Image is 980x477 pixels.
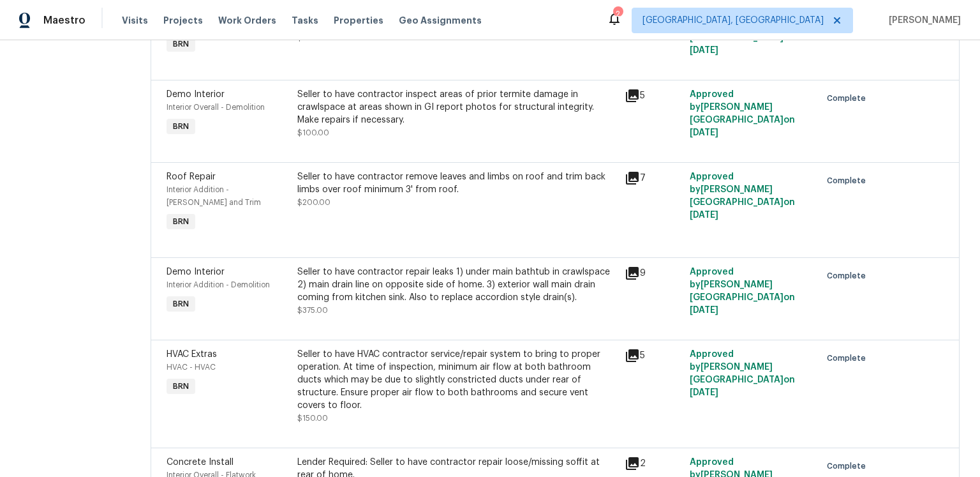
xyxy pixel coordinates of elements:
[167,363,216,371] span: HVAC - HVAC
[690,90,795,137] span: Approved by [PERSON_NAME][GEOGRAPHIC_DATA] on
[625,266,682,281] div: 9
[297,129,329,137] span: $100.00
[297,199,330,206] span: $200.00
[827,92,871,105] span: Complete
[168,215,194,228] span: BRN
[167,350,217,359] span: HVAC Extras
[642,14,824,27] span: [GEOGRAPHIC_DATA], [GEOGRAPHIC_DATA]
[690,350,795,397] span: Approved by [PERSON_NAME][GEOGRAPHIC_DATA] on
[167,268,225,276] span: Demo Interior
[168,120,194,133] span: BRN
[168,298,194,310] span: BRN
[297,88,617,126] div: Seller to have contractor inspect areas of prior termite damage in crawlspace at areas shown in G...
[292,16,318,25] span: Tasks
[122,14,148,27] span: Visits
[167,103,265,111] span: Interior Overall - Demolition
[827,269,871,282] span: Complete
[690,128,718,137] span: [DATE]
[690,8,795,55] span: Approved by [PERSON_NAME][GEOGRAPHIC_DATA] on
[168,380,194,393] span: BRN
[297,307,328,314] span: $375.00
[827,174,871,187] span: Complete
[167,458,234,467] span: Concrete Install
[167,90,225,99] span: Demo Interior
[334,14,383,27] span: Properties
[690,211,718,220] span: [DATE]
[297,170,617,196] div: Seller to have contractor remove leaves and limbs on roof and trim back limbs over roof minimum 3...
[167,172,216,181] span: Roof Repair
[625,88,682,103] div: 5
[690,268,795,315] span: Approved by [PERSON_NAME][GEOGRAPHIC_DATA] on
[399,14,482,27] span: Geo Assignments
[163,14,203,27] span: Projects
[827,352,871,365] span: Complete
[625,456,682,471] div: 2
[297,266,617,304] div: Seller to have contractor repair leaks 1) under main bathtub in crawlspace 2) main drain line on ...
[297,348,617,412] div: Seller to have HVAC contractor service/repair system to bring to proper operation. At time of ins...
[625,348,682,363] div: 5
[690,172,795,220] span: Approved by [PERSON_NAME][GEOGRAPHIC_DATA] on
[690,388,718,397] span: [DATE]
[690,306,718,315] span: [DATE]
[625,170,682,186] div: 7
[297,414,328,422] span: $150.00
[43,14,85,27] span: Maestro
[827,460,871,473] span: Complete
[297,34,327,42] span: $125.00
[168,38,194,50] span: BRN
[167,281,270,289] span: Interior Addition - Demolition
[613,8,622,20] div: 2
[884,14,961,27] span: [PERSON_NAME]
[167,186,261,206] span: Interior Addition - [PERSON_NAME] and Trim
[690,46,718,55] span: [DATE]
[218,14,276,27] span: Work Orders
